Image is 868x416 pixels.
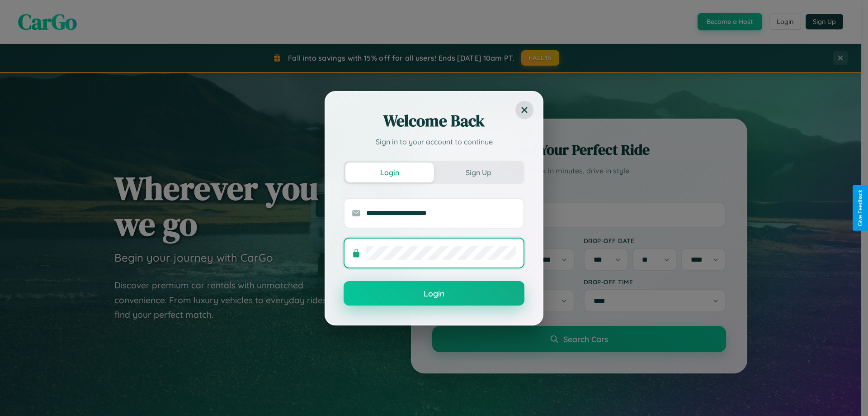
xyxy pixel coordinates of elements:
div: Give Feedback [857,190,863,226]
button: Login [344,281,524,306]
h2: Welcome Back [344,110,524,132]
p: Sign in to your account to continue [344,136,524,147]
button: Login [345,163,434,182]
button: Sign Up [434,163,523,182]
